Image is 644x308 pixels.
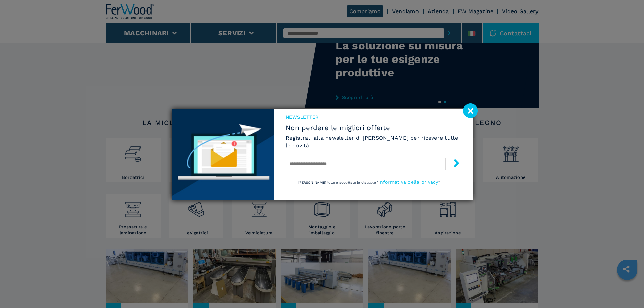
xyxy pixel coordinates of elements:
[286,124,460,132] span: Non perdere le migliori offerte
[172,109,274,200] img: Newsletter image
[286,134,460,149] h6: Registrati alla newsletter di [PERSON_NAME] per ricevere tutte le novità
[438,181,440,184] span: "
[378,179,438,185] a: informativa della privacy
[446,156,461,172] button: submit-button
[298,181,378,184] span: [PERSON_NAME] letto e accettato le clausole "
[286,114,460,120] span: NEWSLETTER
